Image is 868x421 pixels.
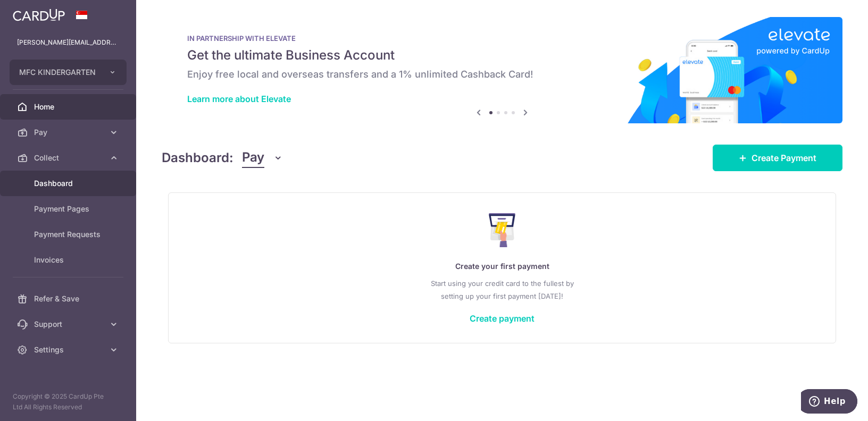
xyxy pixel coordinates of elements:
button: MFC KINDERGARTEN [10,60,127,85]
img: CardUp [13,9,65,21]
span: MFC KINDERGARTEN [19,67,98,78]
span: Payment Pages [34,204,104,214]
p: Create your first payment [190,260,814,273]
p: [PERSON_NAME][EMAIL_ADDRESS][DOMAIN_NAME] [17,37,119,48]
span: Help [23,7,45,17]
span: Refer & Save [34,293,104,304]
img: Make Payment [489,213,516,247]
span: Settings [34,344,104,355]
span: Dashboard [34,178,104,189]
span: Payment Requests [34,229,104,240]
button: Pay [242,148,283,168]
a: Create Payment [713,145,842,171]
p: Start using your credit card to the fullest by setting up your first payment [DATE]! [190,277,814,302]
span: Support [34,319,104,330]
span: Pay [242,148,264,168]
h4: Dashboard: [162,148,233,167]
h5: Get the ultimate Business Account [187,47,817,64]
iframe: Opens a widget where you can find more information [801,389,857,416]
img: Renovation banner [162,17,842,123]
span: Home [34,102,104,112]
span: Invoices [34,255,104,265]
a: Create payment [470,313,535,324]
span: Pay [34,127,104,138]
p: IN PARTNERSHIP WITH ELEVATE [187,34,817,43]
span: Create Payment [752,151,816,164]
span: Collect [34,153,104,163]
a: Learn more about Elevate [187,94,291,104]
h6: Enjoy free local and overseas transfers and a 1% unlimited Cashback Card! [187,68,817,81]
